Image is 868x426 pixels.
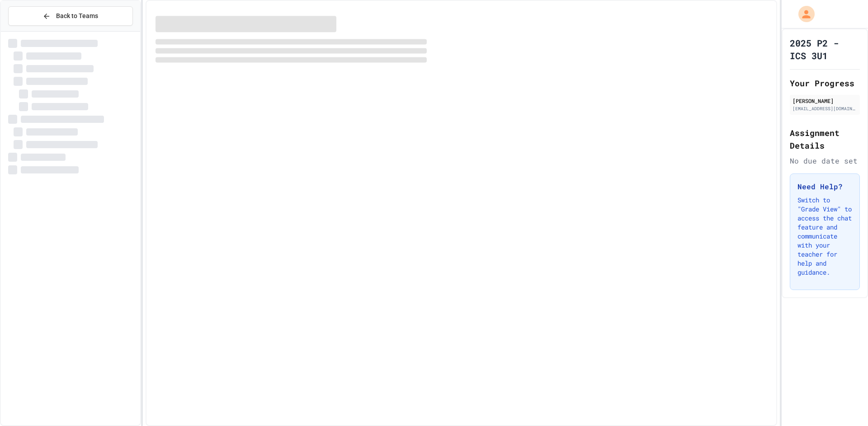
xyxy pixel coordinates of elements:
h3: Need Help? [797,181,852,192]
span: Back to Teams [56,11,98,21]
button: Back to Teams [8,6,133,26]
h2: Assignment Details [790,126,860,152]
div: My Account [789,4,817,24]
div: [PERSON_NAME] [793,97,857,105]
iframe: chat widget [793,351,859,389]
iframe: chat widget [830,390,859,417]
h1: 2025 P2 - ICS 3U1 [790,37,860,62]
p: Switch to "Grade View" to access the chat feature and communicate with your teacher for help and ... [797,196,852,277]
div: No due date set [790,155,860,166]
div: [EMAIL_ADDRESS][DOMAIN_NAME] [793,105,857,112]
h2: Your Progress [790,77,860,89]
